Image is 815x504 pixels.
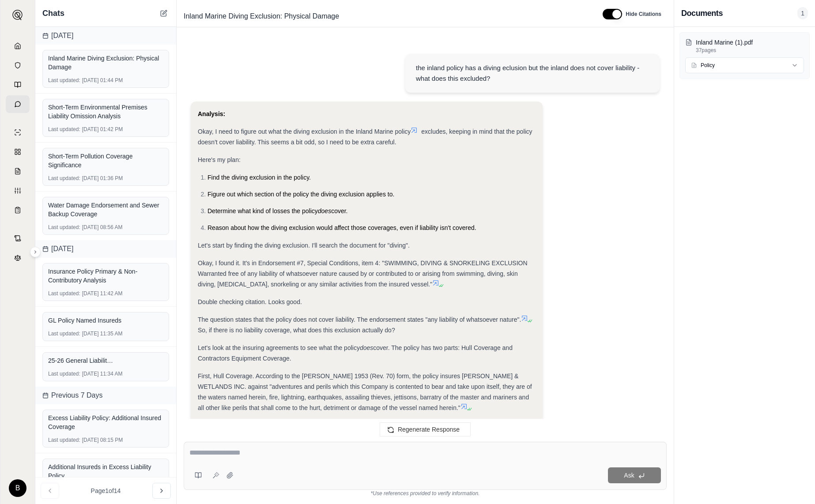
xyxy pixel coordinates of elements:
[398,426,460,433] span: Regenerate Response
[48,414,163,431] div: Excess Liability Policy: Additional Insured Coverage
[48,330,80,337] span: Last updated:
[6,201,30,219] a: Coverage Table
[48,175,163,182] div: [DATE] 01:36 PM
[681,7,723,19] h3: Documents
[48,436,163,444] div: [DATE] 08:15 PM
[48,463,163,480] div: Additional Insureds in Excess Liability Policy
[6,76,30,94] a: Prompt Library
[624,472,634,479] span: Ask
[198,372,532,411] span: First, Hull Coverage. According to the [PERSON_NAME] 1953 (Rev. 70) form, the policy insures [PER...
[626,11,661,18] span: Hide Citations
[6,249,30,267] a: Legal Search Engine
[48,77,163,84] div: [DATE] 01:44 PM
[685,38,804,54] button: Inland Marine (1).pdf37pages
[48,290,163,297] div: [DATE] 11:42 AM
[48,175,80,182] span: Last updated:
[48,330,163,337] div: [DATE] 11:35 AM
[48,370,80,377] span: Last updated:
[6,124,30,141] a: Single Policy
[6,229,30,247] a: Contract Analysis
[48,54,163,71] div: Inland Marine Diving Exclusion: Physical Damage
[6,95,30,113] a: Chat
[318,207,331,214] span: does
[797,7,808,19] span: 1
[208,224,476,231] span: Reason about how the diving exclusion would affect those coverages, even if liability isn't covered.
[6,182,30,199] a: Custom Report
[9,6,26,24] button: Expand sidebar
[48,290,80,297] span: Last updated:
[48,224,163,231] div: [DATE] 08:56 AM
[380,422,471,436] button: Regenerate Response
[208,174,311,181] span: Find the diving exclusion in the policy.
[12,10,23,20] img: Expand sidebar
[198,242,410,249] span: Let's start by finding the diving exclusion. I'll search the document for "diving".
[6,37,30,55] a: Home
[6,143,30,161] a: Policy Comparisons
[158,8,169,19] button: New Chat
[48,316,163,325] div: GL Policy Named Insureds
[198,298,302,305] span: Double checking citation. Looks good.
[91,486,121,495] span: Page 1 of 14
[208,191,394,198] span: Figure out which section of the policy the diving exclusion applies to.
[42,7,64,19] span: Chats
[184,490,667,497] div: *Use references provided to verify information.
[180,9,343,23] span: Inland Marine Diving Exclusion: Physical Damage
[48,126,163,133] div: [DATE] 01:42 PM
[696,47,804,54] p: 37 pages
[208,207,318,214] span: Determine what kind of losses the policy
[48,103,163,120] div: Short-Term Environmental Premises Liability Omission Analysis
[35,27,176,45] div: [DATE]
[180,9,592,23] div: Edit Title
[48,77,80,84] span: Last updated:
[48,356,114,365] span: 25-26 General Liability Policy.PDF
[198,128,411,135] span: Okay, I need to figure out what the diving exclusion in the Inland Marine policy
[48,152,163,169] div: Short-Term Pollution Coverage Significance
[48,201,163,218] div: Water Damage Endorsement and Sewer Backup Coverage
[360,344,373,351] em: does
[35,387,176,404] div: Previous 7 Days
[6,162,30,180] a: Claim Coverage
[48,267,163,285] div: Insurance Policy Primary & Non-Contributory Analysis
[48,126,80,133] span: Last updated:
[198,110,225,117] strong: Analysis:
[198,327,395,334] span: So, if there is no liability coverage, what does this exclusion actually do?
[198,344,513,362] span: cover. The policy has two parts: Hull Coverage and Contractors Equipment Coverage.
[198,344,360,351] span: Let's look at the insuring agreements to see what the policy
[35,240,176,258] div: [DATE]
[48,224,80,231] span: Last updated:
[9,479,26,497] div: B
[331,207,347,214] span: cover.
[198,156,241,163] span: Here's my plan:
[30,247,41,257] button: Expand sidebar
[48,370,163,377] div: [DATE] 11:34 AM
[198,260,528,288] span: Okay, I found it. It's in Endorsement #7, Special Conditions, item 4: "SWIMMING, DIVING & SNORKEL...
[416,63,649,84] div: the inland policy has a diving eclusion but the inland does not cover liability - what does this ...
[6,56,30,74] a: Documents Vault
[48,436,80,444] span: Last updated:
[696,38,804,47] p: Inland Marine (1).pdf
[198,316,521,323] span: The question states that the policy does not cover liability. The endorsement states "any liabili...
[608,467,661,483] button: Ask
